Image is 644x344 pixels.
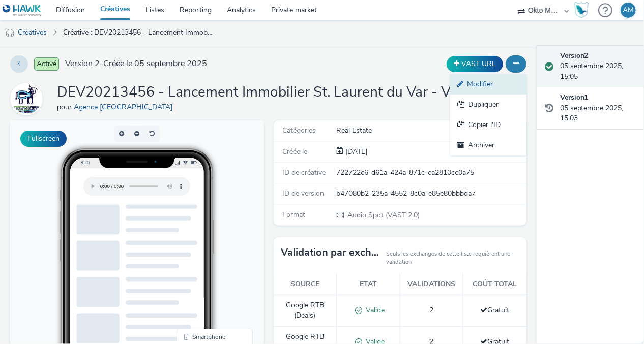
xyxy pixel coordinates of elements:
[560,51,636,82] div: 05 septembre 2025, 15:05
[71,39,79,45] span: 9:20
[347,210,420,220] span: Audio Spot (VAST 2.0)
[344,147,368,157] div: Création 05 septembre 2025, 15:03
[182,213,215,220] span: Smartphone
[274,274,337,295] th: Source
[182,238,207,244] span: QR Code
[182,226,211,232] span: Ordinateur
[168,235,241,247] li: QR Code
[450,74,526,95] a: Modifier
[400,274,463,295] th: Validations
[363,305,385,315] span: Valide
[10,94,47,104] a: Agence Buenos Aires
[450,135,526,155] a: Archiver
[12,84,41,114] img: Agence Buenos Aires
[168,223,241,235] li: Ordinateur
[337,168,525,178] div: 722722c6-d61a-424a-871c-ca2810cc0a75
[58,20,219,45] a: Créative : DEV20213456 - Lancement Immobilier St. Laurent du Var - Visuel 4
[444,56,506,72] div: Dupliquer la créative en un VAST URL
[386,250,519,267] small: Seuls les exchanges de cette liste requièrent une validation
[337,274,400,295] th: Etat
[337,126,525,136] div: Real Estate
[3,4,42,17] img: undefined Logo
[450,115,526,135] a: Copier l'ID
[34,57,59,71] span: Activé
[57,102,74,112] span: pour
[168,210,241,223] li: Smartphone
[450,95,526,115] a: Dupliquer
[281,245,382,260] h3: Validation par exchange
[283,147,308,157] span: Créée le
[283,168,326,177] span: ID de créative
[20,131,67,147] button: Fullscreen
[57,83,464,102] h1: DEV20213456 - Lancement Immobilier St. Laurent du Var - Visuel 4
[283,126,316,135] span: Catégories
[481,305,510,315] span: Gratuit
[463,274,526,295] th: Coût total
[283,189,325,198] span: ID de version
[560,92,636,123] div: 05 septembre 2025, 15:03
[274,295,337,326] td: Google RTB (Deals)
[337,189,525,199] div: b47080b2-235a-4552-8c0a-e85e80bbbda7
[574,2,593,18] a: Hawk Academy
[560,92,589,102] strong: Version 1
[447,56,503,72] button: VAST URL
[623,3,634,18] div: AM
[429,305,433,315] span: 2
[560,51,589,60] strong: Version 2
[283,210,306,220] span: Format
[344,147,368,157] span: [DATE]
[65,58,207,70] span: Version 2 - Créée le 05 septembre 2025
[574,2,589,18] img: Hawk Academy
[74,102,177,112] a: Agence [GEOGRAPHIC_DATA]
[5,28,15,38] img: audio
